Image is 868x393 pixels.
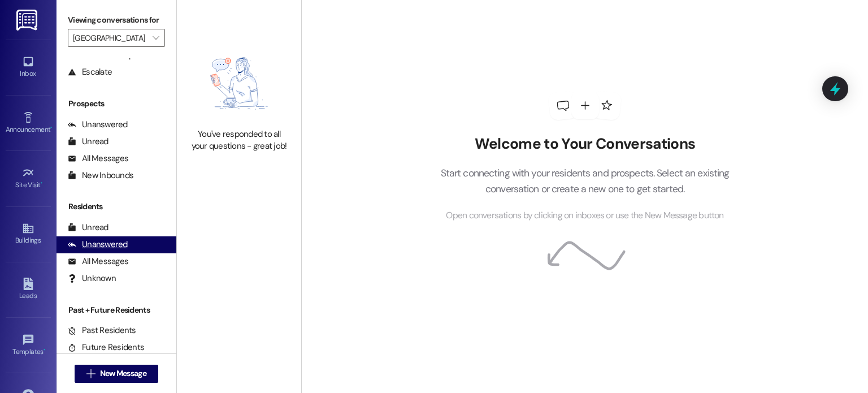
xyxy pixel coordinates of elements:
[50,124,52,132] span: •
[6,163,51,194] a: Site Visit •
[68,11,165,29] label: Viewing conversations for
[6,52,51,83] a: Inbox
[6,330,51,361] a: Templates •
[100,368,146,379] span: New Message
[75,365,158,383] button: New Message
[68,136,108,148] div: Unread
[68,170,133,182] div: New Inbounds
[446,209,723,223] span: Open conversations by clicking on inboxes or use the New Message button
[68,256,128,267] div: All Messages
[68,273,116,284] div: Unknown
[16,10,40,31] img: ResiDesk Logo
[153,33,159,42] i: 
[68,239,128,251] div: Unanswered
[68,222,108,234] div: Unread
[423,165,747,197] p: Start connecting with your residents and prospects. Select an existing conversation or create a n...
[68,153,128,165] div: All Messages
[68,342,144,353] div: Future Residents
[73,29,147,47] input: All communities
[44,346,45,354] span: •
[57,98,176,110] div: Prospects
[6,219,51,249] a: Buildings
[57,201,176,213] div: Residents
[86,369,95,378] i: 
[6,274,51,305] a: Leads
[68,119,128,131] div: Unanswered
[41,179,42,187] span: •
[68,66,112,78] div: Escalate
[68,325,136,336] div: Past Residents
[423,135,747,153] h2: Welcome to Your Conversations
[189,128,289,153] div: You've responded to all your questions - great job!
[189,44,289,123] img: empty-state
[57,304,176,316] div: Past + Future Residents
